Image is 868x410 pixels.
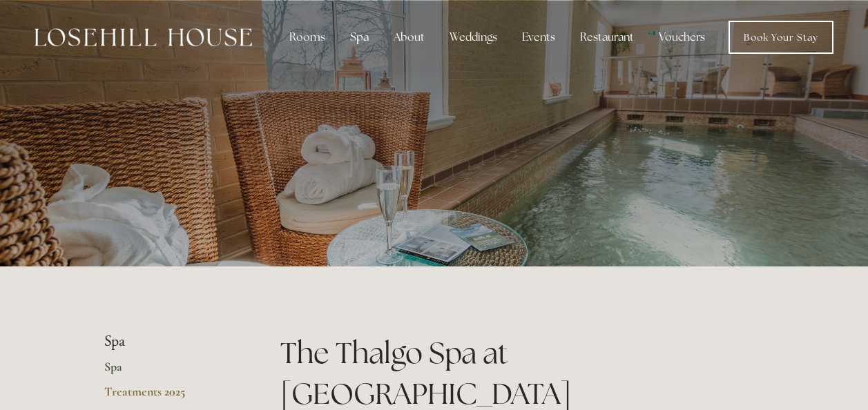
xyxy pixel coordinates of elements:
div: Events [511,23,566,51]
div: Spa [339,23,380,51]
div: Weddings [438,23,508,51]
a: Book Your Stay [729,21,833,54]
div: About [383,23,436,51]
div: Restaurant [569,23,645,51]
a: Treatments 2025 [104,384,236,409]
a: Vouchers [648,23,716,51]
li: Spa [104,333,236,351]
img: Losehill House [35,28,252,46]
div: Rooms [278,23,336,51]
a: Spa [104,359,236,384]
